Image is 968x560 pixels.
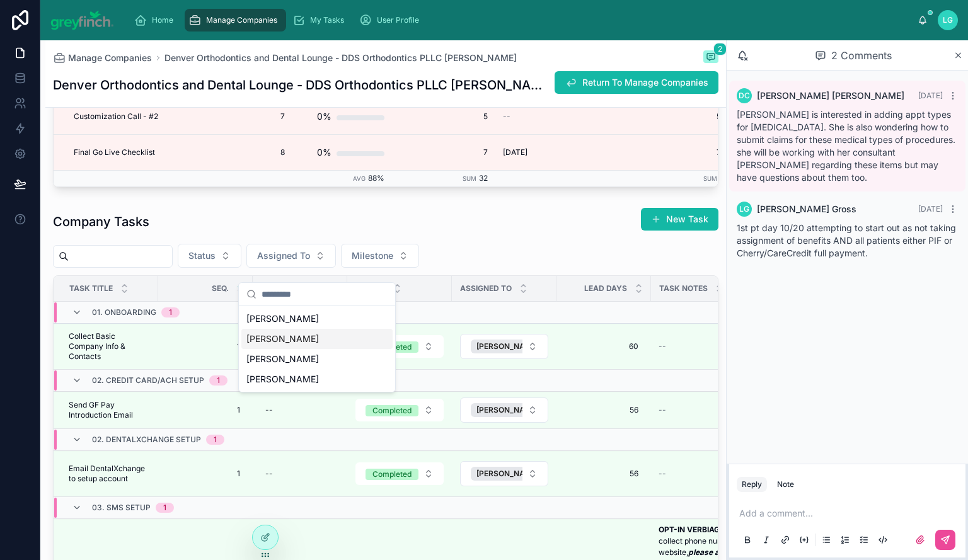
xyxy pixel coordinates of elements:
[212,283,229,294] span: Seq.
[246,333,319,345] span: [PERSON_NAME]
[92,307,156,317] span: 01. Onboarding
[476,469,539,479] span: [PERSON_NAME]
[69,464,151,484] a: Email DentalXchange to setup account
[459,397,549,423] a: Select Button
[569,341,638,351] span: 60
[257,249,310,262] span: Assigned To
[216,147,285,157] span: 8
[460,334,548,359] button: Select Button
[737,109,955,183] span: [PERSON_NAME] is interested in adding appt types for [MEDICAL_DATA]. She is also wondering how to...
[460,283,512,294] span: Assigned To
[353,175,366,182] small: Avg
[777,479,794,489] div: Note
[246,244,336,268] button: Select Button
[659,524,774,558] p: If you plan to collect phone numbers on your website, :
[310,15,344,25] span: My Tasks
[471,403,557,417] button: Unselect 28
[265,469,273,479] div: --
[772,477,799,492] button: Note
[355,462,444,486] a: Select Button
[178,244,241,268] button: Select Button
[739,204,749,214] span: LG
[659,341,666,351] span: --
[460,461,548,486] button: Select Button
[260,400,340,420] a: --
[659,469,774,479] a: --
[265,405,273,415] div: --
[377,15,419,25] span: User Profile
[92,503,151,513] span: 03. SMS Setup
[471,467,557,481] button: Unselect 28
[50,10,114,30] img: App logo
[476,341,539,351] span: [PERSON_NAME]
[152,15,173,25] span: Home
[471,340,557,353] button: Unselect 106
[555,71,718,94] button: Return To Manage Companies
[166,400,245,420] a: 1
[739,91,750,101] span: DC
[564,336,643,357] a: 60
[163,503,166,513] div: 1
[355,335,444,358] button: Select Button
[130,9,182,31] a: Home
[659,405,666,415] span: --
[943,15,953,25] span: LG
[459,460,549,487] a: Select Button
[757,89,904,102] span: [PERSON_NAME] [PERSON_NAME]
[757,203,856,215] span: [PERSON_NAME] Gross
[659,525,727,534] strong: OPT-IN VERBIAGE:
[582,76,708,89] span: Return To Manage Companies
[260,464,340,484] a: --
[164,52,517,64] a: Denver Orthodontics and Dental Lounge - DDS Orthodontics PLLC [PERSON_NAME]
[69,283,113,294] span: Task Title
[641,208,718,231] a: New Task
[564,464,643,484] a: 56
[614,111,721,122] span: 5
[352,249,393,262] span: Milestone
[476,405,539,415] span: [PERSON_NAME]
[918,204,943,214] span: [DATE]
[69,331,151,362] a: Collect Basic Company Info & Contacts
[188,249,216,262] span: Status
[400,111,488,122] span: 5
[124,6,918,34] div: scrollable content
[713,43,727,55] span: 2
[703,50,718,66] button: 2
[479,173,488,183] span: 32
[355,462,444,485] button: Select Button
[216,111,285,122] span: 7
[569,469,638,479] span: 56
[341,244,419,268] button: Select Button
[503,147,527,157] span: [DATE]
[74,147,155,157] span: Final Go Live Checklist
[372,469,412,480] div: Completed
[166,336,245,357] a: 1
[355,334,444,358] a: Select Button
[659,469,666,479] span: --
[372,405,412,416] div: Completed
[92,435,201,445] span: 02. DentalXChange Setup
[355,9,428,31] a: User Profile
[831,48,892,63] span: 2 Comments
[289,9,353,31] a: My Tasks
[737,222,956,258] span: 1st pt day 10/20 attempting to start out as not taking assignment of benefits AND all patients ei...
[171,405,240,415] span: 1
[659,341,774,351] a: --
[400,147,488,157] span: 7
[569,405,638,415] span: 56
[68,52,152,64] span: Manage Companies
[92,375,204,386] span: 02. Credit Card/ACH Setup
[239,306,395,392] div: Suggestions
[317,104,331,129] div: 0%
[368,173,384,183] span: 88%
[166,464,245,484] a: 1
[169,307,172,317] div: 1
[703,175,717,182] small: Sum
[460,397,548,423] button: Select Button
[737,477,767,492] button: Reply
[217,375,220,386] div: 1
[459,333,549,360] a: Select Button
[53,213,149,231] h1: Company Tasks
